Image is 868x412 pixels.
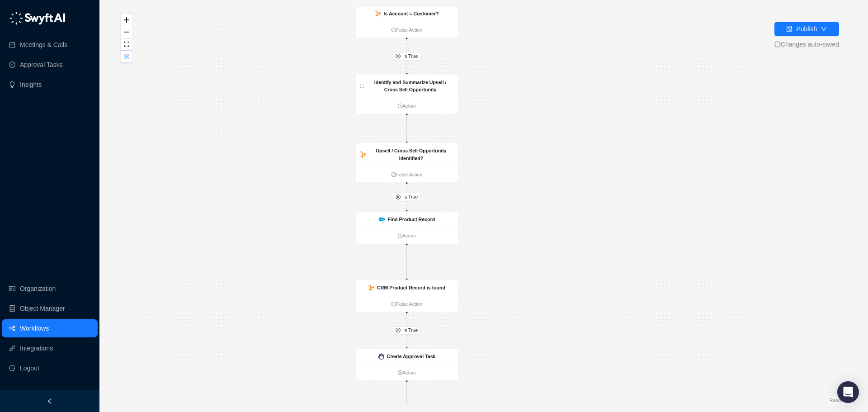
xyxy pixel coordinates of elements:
[355,5,458,38] div: Is Account = Customer?plus-circleFalse Action
[121,38,132,51] button: fit view
[356,102,458,110] a: Action
[821,26,827,32] span: down
[47,398,53,404] span: left
[20,36,67,54] a: Meetings & Calls
[376,148,446,161] strong: Upsell / Cross Sell Opportunity Identified?
[20,56,63,74] a: Approval Tasks
[837,381,859,403] div: Open Intercom Messenger
[355,142,458,183] div: Upsell / Cross Sell Opportunity Identified?plus-circleFalse Action
[403,193,418,201] span: Is True
[392,302,396,307] span: plus-circle
[20,359,39,377] span: Logout
[356,26,458,34] a: False Action
[20,339,53,357] a: Integrations
[20,76,42,94] a: Insights
[393,193,420,201] button: Is True
[387,354,436,359] strong: Create Approval Task
[398,370,403,375] span: plus-circle
[403,327,418,334] span: Is True
[774,22,839,36] button: Publish
[393,52,420,60] button: Is True
[398,104,403,109] span: plus-circle
[374,80,447,93] strong: Identify and Summarize Upsell / Cross Sell Opportunity
[20,279,56,298] a: Organization
[356,232,458,240] a: Action
[356,170,458,178] a: False Action
[398,233,403,238] span: plus-circle
[355,279,458,312] div: CRM Product Record is foundplus-circleFalse Action
[9,365,15,371] span: logout
[121,14,132,26] button: zoom in
[124,54,129,59] span: close-circle
[396,194,401,199] span: close-circle
[20,319,49,337] a: Workflows
[396,328,401,333] span: close-circle
[403,52,418,60] span: Is True
[396,54,401,59] span: close-circle
[392,172,396,177] span: plus-circle
[393,326,420,334] button: Is True
[121,26,132,38] button: zoom out
[360,84,364,88] img: logo-small-inverted-DW8HDUn_.png
[796,24,817,34] div: Publish
[392,28,396,33] span: plus-circle
[786,26,793,32] span: file-done
[20,299,65,317] a: Object Manager
[356,300,458,308] a: False Action
[379,217,385,222] img: salesforce-ChMvK6Xa.png
[355,211,458,244] div: Find Product Recordplus-circleAction
[387,217,435,222] strong: Find Product Record
[377,285,445,291] strong: CRM Product Record is found
[355,74,458,114] div: Identify and Summarize Upsell / Cross Sell Opportunityplus-circleAction
[774,39,839,49] span: Changes auto-saved
[830,398,852,403] a: React Flow attribution
[356,369,458,377] a: Action
[774,41,781,47] span: sync
[9,11,66,25] img: logo-05li4sbe.png
[355,348,458,381] div: Create Approval Taskplus-circleAction
[384,11,439,16] strong: Is Account = Customer?
[121,51,132,63] button: close-circle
